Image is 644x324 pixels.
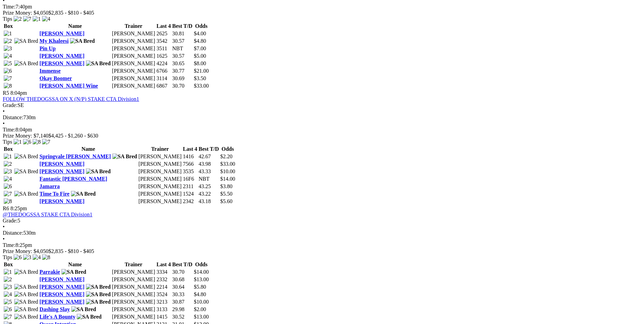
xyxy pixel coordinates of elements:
span: $13.00 [194,276,209,282]
span: $33.00 [220,161,235,167]
td: NBT [198,176,219,182]
td: [PERSON_NAME] [112,75,155,82]
span: Grade: [3,218,18,223]
th: Name [39,146,137,152]
span: Tips [3,139,12,145]
img: SA Bred [86,60,111,67]
span: $2.00 [194,306,206,312]
td: 3535 [183,168,198,175]
img: SA Bred [14,60,38,67]
td: 30.87 [172,299,193,305]
td: [PERSON_NAME] [112,284,155,290]
img: 5 [4,299,12,305]
a: [PERSON_NAME] [39,168,84,174]
a: [PERSON_NAME] [39,299,84,305]
th: Name [39,261,111,268]
div: 730m [3,114,641,121]
img: 8 [42,254,50,260]
img: 4 [4,53,12,59]
div: 530m [3,230,641,236]
span: $14.00 [194,269,209,275]
img: 1 [4,154,12,160]
span: Tips [3,254,12,260]
span: $2,835 - $810 - $405 [49,248,94,254]
td: 2214 [156,284,171,290]
span: Distance: [3,114,23,120]
span: $10.00 [194,299,209,305]
img: SA Bred [14,154,38,160]
img: 4 [4,291,12,298]
a: Time To Fire [39,191,69,197]
td: 2332 [156,276,171,283]
img: SA Bred [77,314,102,320]
td: 30.68 [172,276,193,283]
a: Jamarra [39,183,60,189]
td: 30.70 [172,83,193,89]
img: SA Bred [14,269,38,275]
a: Pin Up [39,46,56,51]
img: 1 [14,139,22,145]
th: Best T/D [172,261,193,268]
span: • [3,108,5,114]
img: 7 [4,75,12,82]
span: $21.00 [194,68,209,74]
img: SA Bred [14,168,38,175]
td: 3511 [156,45,171,52]
a: [PERSON_NAME] [39,198,84,204]
span: $5.50 [220,191,233,197]
img: 7 [23,16,31,22]
img: SA Bred [14,38,38,44]
span: $33.00 [194,83,209,89]
td: [PERSON_NAME] [112,276,155,283]
th: Best T/D [172,23,193,30]
span: • [3,224,5,230]
td: [PERSON_NAME] [112,269,155,275]
span: $4.80 [194,38,206,44]
img: 2 [14,16,22,22]
td: 30.57 [172,38,193,44]
img: SA Bred [112,154,137,160]
td: 2625 [156,30,171,37]
img: SA Bred [14,299,38,305]
span: Distance: [3,230,23,236]
span: $14.00 [220,176,235,182]
td: [PERSON_NAME] [112,291,155,298]
a: [PERSON_NAME] [39,53,84,59]
td: [PERSON_NAME] [112,45,155,52]
img: 6 [23,139,31,145]
div: Prize Money: $7,140 [3,133,641,139]
img: 1 [33,16,41,22]
img: SA Bred [86,284,111,290]
img: 6 [14,254,22,260]
td: 7566 [183,161,198,167]
td: [PERSON_NAME] [112,38,155,44]
th: Odds [194,261,209,268]
span: $7.00 [194,46,206,51]
td: [PERSON_NAME] [112,306,155,313]
th: Last 4 [183,146,198,152]
td: 30.81 [172,30,193,37]
span: Time: [3,242,16,248]
th: Odds [194,23,209,30]
td: [PERSON_NAME] [138,191,182,197]
a: @THEDOGSSA STAKE CTA Division1 [3,212,92,217]
a: Okay Boomer [39,75,72,81]
img: SA Bred [61,269,86,275]
td: 2311 [183,183,198,190]
span: $5.00 [194,53,206,59]
td: 1524 [183,191,198,197]
td: [PERSON_NAME] [138,176,182,182]
td: 43.25 [198,183,219,190]
img: 3 [23,254,31,260]
span: Grade: [3,102,18,108]
span: R6 [3,205,9,211]
span: $8.00 [194,60,206,66]
td: [PERSON_NAME] [112,53,155,59]
span: 8:04pm [11,90,27,96]
td: 30.52 [172,313,193,320]
td: 6766 [156,68,171,74]
img: SA Bred [14,284,38,290]
img: SA Bred [14,291,38,298]
td: [PERSON_NAME] [138,183,182,190]
img: 3 [4,284,12,290]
